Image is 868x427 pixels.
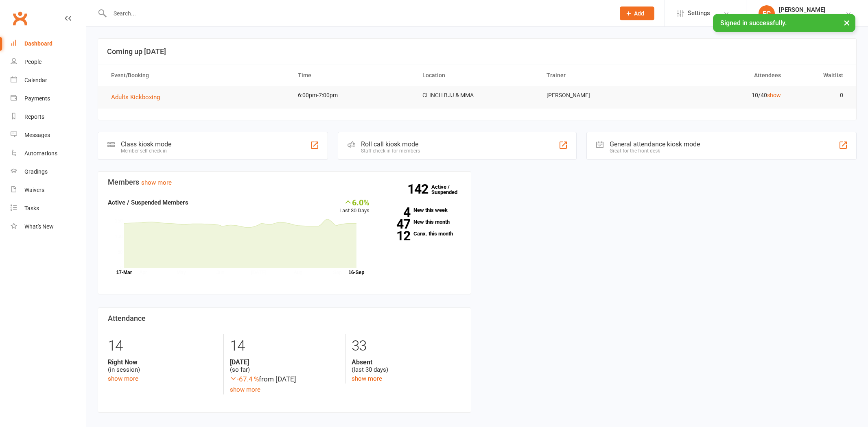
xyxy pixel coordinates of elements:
a: Clubworx [10,8,30,28]
a: 47New this month [382,219,461,224]
strong: [DATE] [230,358,339,366]
h3: Attendance [108,314,461,322]
div: FC [759,5,775,22]
strong: Active / Suspended Members [108,199,188,206]
button: Add [620,7,654,20]
td: 10/40 [664,86,788,105]
div: Waivers [24,187,44,193]
h3: Members [108,178,461,186]
a: Tasks [11,199,86,218]
div: General attendance kiosk mode [610,140,700,148]
input: Search... [107,8,609,19]
div: Clinch Martial Arts Ltd [779,13,835,21]
td: CLINCH BJJ & MMA [415,86,540,105]
div: What's New [24,223,54,230]
div: 14 [108,334,217,358]
a: show more [141,179,172,186]
a: 4New this week [382,207,461,213]
div: (last 30 days) [352,358,461,374]
strong: 142 [407,183,431,195]
div: Automations [24,150,57,157]
a: show more [230,386,260,393]
strong: 12 [382,230,410,242]
div: Member self check-in [121,148,171,154]
a: 142Active / Suspended [431,178,467,201]
th: Waitlist [788,65,851,86]
div: Class kiosk mode [121,140,171,148]
span: Signed in successfully. [720,19,787,27]
a: What's New [11,218,86,236]
a: Messages [11,126,86,144]
th: Event/Booking [104,65,291,86]
a: Calendar [11,71,86,89]
th: Attendees [664,65,788,86]
td: 0 [788,86,851,105]
div: Calendar [24,77,47,83]
a: Gradings [11,163,86,181]
a: Waivers [11,181,86,199]
th: Location [415,65,540,86]
div: Great for the front desk [610,148,700,154]
div: Payments [24,95,50,102]
div: 6.0% [339,198,370,207]
button: × [840,14,854,31]
h3: Coming up [DATE] [107,48,847,56]
a: show [767,92,781,98]
div: 33 [352,334,461,358]
div: Messages [24,132,50,138]
div: [PERSON_NAME] [779,6,835,13]
td: 6:00pm-7:00pm [291,86,415,105]
a: Payments [11,89,86,108]
a: 12Canx. this month [382,231,461,236]
th: Time [291,65,415,86]
span: Add [634,10,644,17]
a: Reports [11,108,86,126]
button: Adults Kickboxing [111,92,166,102]
td: [PERSON_NAME] [539,86,664,105]
div: Last 30 Days [339,198,370,215]
div: from [DATE] [230,374,339,385]
a: Automations [11,144,86,163]
th: Trainer [539,65,664,86]
span: -67.4 % [230,375,259,383]
div: 14 [230,334,339,358]
div: (in session) [108,358,217,374]
strong: Right Now [108,358,217,366]
span: Adults Kickboxing [111,94,160,101]
div: Dashboard [24,40,52,47]
div: Gradings [24,168,48,175]
div: Roll call kiosk mode [361,140,420,148]
a: People [11,53,86,71]
div: Reports [24,113,44,120]
a: Dashboard [11,35,86,53]
div: Staff check-in for members [361,148,420,154]
a: show more [108,375,138,382]
strong: 47 [382,218,410,230]
strong: Absent [352,358,461,366]
a: show more [352,375,382,382]
div: (so far) [230,358,339,374]
strong: 4 [382,206,410,218]
div: People [24,59,42,65]
span: Settings [688,4,710,22]
div: Tasks [24,205,39,211]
